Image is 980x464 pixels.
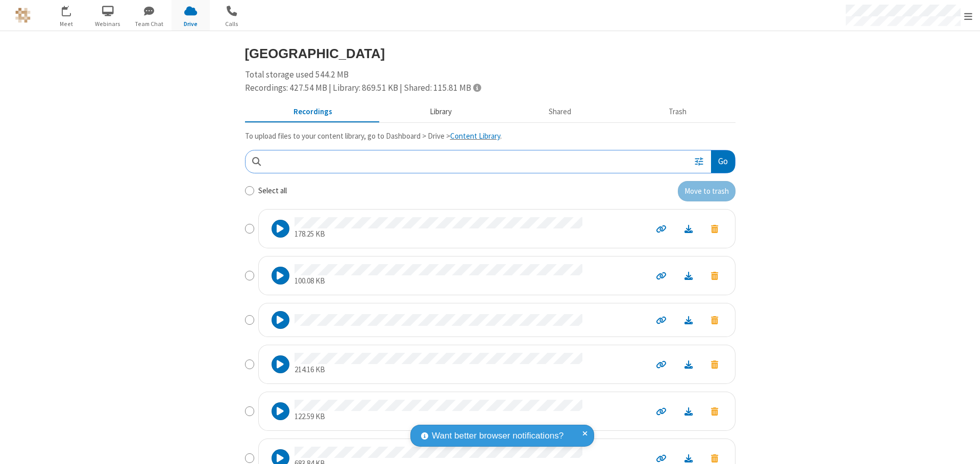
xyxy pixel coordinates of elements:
[432,429,563,443] span: Want better browser notifications?
[678,181,736,201] button: Move to trash
[702,313,727,327] button: Move to trash
[47,19,86,29] span: Meet
[295,228,582,240] p: 178.25 KB
[711,150,734,173] button: Go
[702,404,727,418] button: Move to trash
[675,314,702,326] a: Download file
[295,364,582,376] p: 214.16 KB
[245,46,736,61] h3: [GEOGRAPHIC_DATA]
[675,405,702,417] a: Download file
[245,131,736,142] p: To upload files to your content library, go to Dashboard > Drive > .
[675,223,702,235] a: Download file
[295,275,582,287] p: 100.08 KB
[15,8,31,23] img: QA Selenium DO NOT DELETE OR CHANGE
[702,357,727,371] button: Move to trash
[245,82,736,95] div: Recordings: 427.54 MB | Library: 869.51 KB | Shared: 115.81 MB
[381,102,500,122] button: Content library
[130,19,168,29] span: Team Chat
[473,83,481,92] span: Totals displayed include files that have been moved to the trash.
[450,131,500,141] a: Content Library
[702,269,727,282] button: Move to trash
[620,102,736,122] button: Trash
[675,270,702,281] a: Download file
[67,6,77,13] div: 13
[89,19,127,29] span: Webinars
[171,19,210,29] span: Drive
[245,102,381,122] button: Recorded meetings
[702,222,727,236] button: Move to trash
[500,102,620,122] button: Shared during meetings
[213,19,251,29] span: Calls
[675,358,702,370] a: Download file
[675,452,702,464] a: Download file
[258,185,287,197] label: Select all
[295,411,582,423] p: 122.59 KB
[245,68,736,94] div: Total storage used 544.2 MB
